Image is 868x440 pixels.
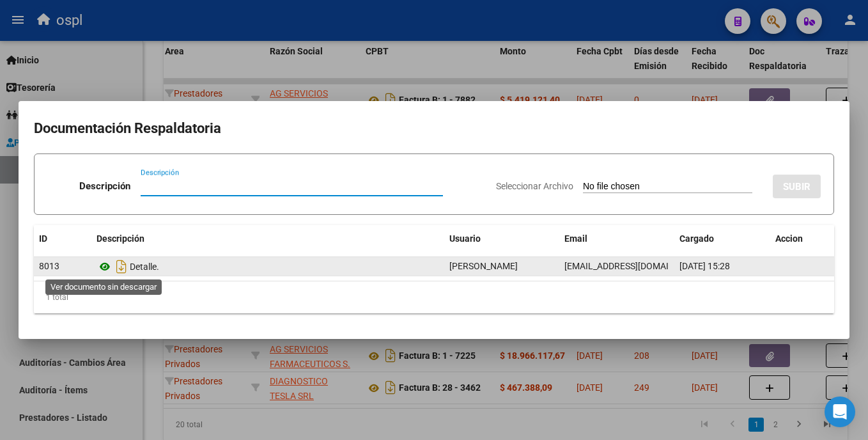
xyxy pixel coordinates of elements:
span: SUBIR [783,181,810,192]
span: [PERSON_NAME] [449,261,518,271]
datatable-header-cell: Usuario [444,225,559,253]
datatable-header-cell: Descripción [91,225,444,253]
span: [DATE] 15:28 [679,261,730,271]
h2: Documentación Respaldatoria [34,116,834,141]
datatable-header-cell: Accion [770,225,834,253]
div: Open Intercom Messenger [825,397,855,427]
span: 8013 [39,261,59,271]
datatable-header-cell: Cargado [674,225,770,253]
p: Descripción [79,179,130,194]
span: ID [39,233,47,244]
datatable-header-cell: Email [559,225,674,253]
span: Cargado [679,233,714,244]
span: Accion [775,233,803,244]
i: Descargar documento [113,256,130,277]
span: Seleccionar Archivo [496,181,573,191]
div: 1 total [34,281,834,313]
button: SUBIR [773,175,821,198]
span: Descripción [97,233,144,244]
span: Email [564,233,587,244]
div: Detalle. [97,256,439,277]
datatable-header-cell: ID [34,225,91,253]
span: Usuario [449,233,481,244]
span: [EMAIL_ADDRESS][DOMAIN_NAME] [564,261,706,271]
